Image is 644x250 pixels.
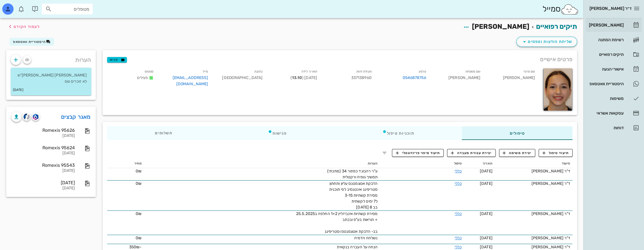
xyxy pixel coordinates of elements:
[588,111,624,115] div: עסקאות אשראי
[586,48,642,61] a: תיקים רפואיים
[11,180,75,185] div: [DATE]
[302,70,317,73] small: תאריך לידה
[472,23,529,30] span: [PERSON_NAME]
[11,133,75,138] div: [DATE]
[155,131,172,135] span: תשלומים
[203,70,208,73] small: מייל
[480,245,493,249] span: [DATE]
[334,126,462,140] div: תוכניות טיפול
[588,67,624,71] div: אישורי הגעה
[13,40,46,44] span: היסטוריית וואטסאפ
[462,126,573,140] div: טיפולים
[220,126,334,140] div: פגישות
[586,18,642,32] a: [PERSON_NAME]
[480,236,493,240] span: [DATE]
[586,77,642,91] a: היסטוריית וואטסאפ
[32,113,40,121] button: romexis logo
[480,181,493,186] span: [DATE]
[560,4,579,15] img: SmileCloud logo
[392,149,444,157] button: תיעוד מיפוי פריודונטלי
[497,211,570,217] div: ד"ר [PERSON_NAME]
[454,211,461,216] a: כללי
[540,55,573,64] span: פרטים אישיים
[495,159,573,168] th: תיעוד
[588,126,624,130] div: דוחות
[480,169,493,174] span: [DATE]
[11,163,75,168] div: Romexis 95543
[144,159,380,168] th: הערות
[136,181,142,186] span: 0₪
[497,168,570,174] div: ד"ר [PERSON_NAME]
[290,75,317,80] span: [DATE] ( )
[523,70,535,73] small: שם פרטי
[451,150,492,155] span: יצירת עבודת מעבדה
[589,6,632,11] span: ד״ר [PERSON_NAME]
[396,150,440,155] span: תיעוד מיפוי פריודונטלי
[454,236,461,240] a: כללי
[23,113,30,120] img: cliniview logo
[430,67,485,91] div: [PERSON_NAME]
[588,23,624,27] div: [PERSON_NAME]
[11,168,75,173] div: [DATE]
[536,23,577,30] a: תיקים רפואיים
[173,75,208,86] a: [EMAIL_ADDRESS][DOMAIN_NAME]
[107,57,127,63] button: תגיות
[356,70,372,73] small: תעודת זהות
[454,169,461,174] a: כללי
[6,50,96,67] div: הערות
[586,62,642,76] a: אישורי הגעה
[351,75,372,80] span: 337138960
[485,67,539,91] div: [PERSON_NAME]
[588,96,624,101] div: משימות
[586,121,642,135] a: דוחות
[454,245,461,249] a: כללי
[107,159,144,168] th: מחיר
[542,3,579,15] div: סמייל
[380,159,464,168] th: טיפול
[586,33,642,47] a: רשימת המתנה
[11,128,75,133] div: Romexis 95626
[465,70,480,73] small: שם משפחה
[516,37,577,47] button: שליחת הודעות וטפסים
[539,149,573,157] button: תיעוד טיפול
[503,150,532,155] span: יצירת משימה
[14,24,40,29] span: לעמוד הקודם
[145,70,154,73] small: סטטוס
[23,113,31,121] button: cliniview logo
[129,245,142,249] span: -350₪
[497,244,570,250] div: ד"ר [PERSON_NAME]
[33,114,38,120] img: romexis logo
[254,70,263,73] small: כתובת
[17,5,20,8] span: תג
[11,186,75,191] div: [DATE]
[137,75,148,80] span: פעילים
[61,112,91,121] a: מאגר קבצים
[11,145,75,150] div: Romexis 95624
[7,21,40,32] button: לעמוד הקודם
[499,149,535,157] button: יצירת משימה
[354,236,378,240] span: נשלחה הדמיה
[13,87,23,93] small: [DATE]
[136,236,142,240] span: 0₪
[588,38,624,42] div: רשימת המתנה
[464,159,495,168] th: תאריך
[543,150,569,155] span: תיעוד טיפול
[521,38,572,45] span: שליחת הודעות וטפסים
[136,211,142,216] span: 0₪
[588,52,624,57] div: תיקים רפואיים
[329,181,378,210] span: הדבקת אטצמטנס עליון ותחתון סטריפינג אינטנסיב לפי תוכנית מסירת קשתיות 3-15 ל7 ימים לקשתית בב 8 [DATE]
[447,149,495,157] button: יצירת עבודת מעבדה
[136,169,142,174] span: 0₪
[11,151,75,156] div: [DATE]
[454,181,461,186] a: כללי
[110,57,124,62] span: תגיות
[586,92,642,105] a: משימות
[497,181,570,187] div: ד"ר [PERSON_NAME]
[296,211,378,234] span: מסירת קשתיות אינביזליין 1+2 החלפה ב25.5.2025 + הוראות בע"פ ובכתב בב- הדבקת אטצמנטס וסטריפינג
[480,211,493,216] span: [DATE]
[292,75,302,80] strong: 13.10
[337,245,378,249] span: הנחה על העברה בנקאית
[402,75,426,81] a: 0546878756
[10,38,54,46] button: היסטוריית וואטסאפ
[588,82,624,86] div: היסטוריית וואטסאפ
